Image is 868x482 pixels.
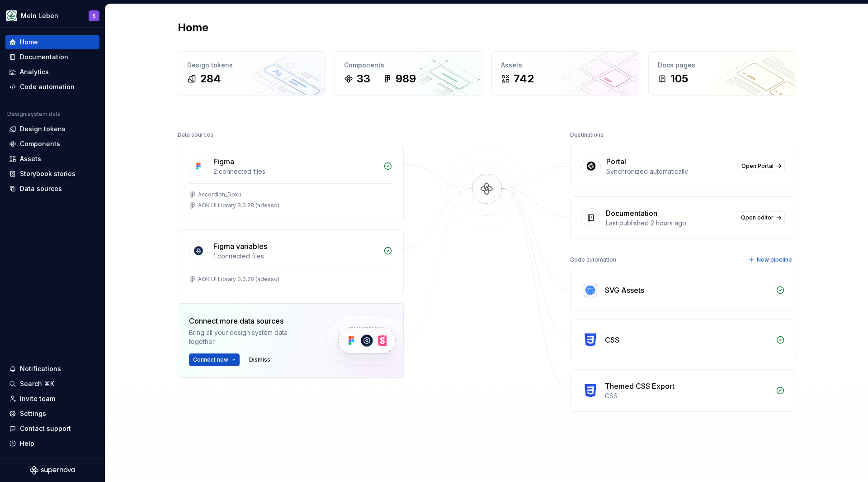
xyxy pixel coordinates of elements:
button: Notifications [5,362,99,376]
a: Assets742 [491,51,639,95]
a: Design tokens284 [178,51,325,95]
div: Destinations [570,129,604,141]
div: Components [20,139,60,148]
div: Settings [20,409,46,418]
div: Data sources [178,129,213,141]
a: Invite team [5,391,99,406]
div: Components [344,61,473,70]
div: CSS [605,391,770,401]
a: Figma2 connected filesAccordion_DokuAOK UI Library 3.0.28 (adesso) [178,145,404,220]
div: CSS [605,334,619,345]
div: Storybook stories [20,169,75,178]
div: AOK UI Library 3.0.28 (adesso) [198,202,279,209]
button: New pipeline [745,253,796,266]
svg: Supernova Logo [30,466,75,475]
a: Code automation [5,80,99,94]
a: Home [5,35,99,49]
div: Figma [213,156,234,167]
span: Dismiss [249,356,270,363]
div: Data sources [20,184,62,193]
span: Open Portal [741,162,774,170]
div: Assets [20,154,41,163]
a: Storybook stories [5,167,99,181]
span: Open editor [741,214,774,221]
div: Code automation [20,82,75,91]
a: Components [5,137,99,151]
div: Contact support [20,424,71,433]
div: Search ⌘K [20,379,54,388]
div: AOK UI Library 3.0.28 (adesso) [198,276,279,283]
a: Open editor [737,211,785,224]
div: Docs pages [658,61,787,70]
div: Connect more data sources [189,315,311,326]
div: Notifications [20,364,61,373]
a: Analytics [5,65,99,79]
a: Docs pages105 [648,51,796,95]
div: Invite team [20,394,55,403]
div: Assets [501,61,630,70]
div: Home [20,38,38,47]
span: New pipeline [757,256,792,263]
span: Connect new [193,356,228,363]
a: Figma variables1 connected filesAOK UI Library 3.0.28 (adesso) [178,229,404,294]
button: Contact support [5,421,99,436]
div: Code automation [570,253,616,266]
div: Analytics [20,67,49,76]
h2: Home [178,20,208,35]
div: Documentation [20,52,68,62]
div: Accordion_Doku [198,191,241,198]
div: Last published 2 hours ago [606,219,731,228]
div: Design tokens [187,61,316,70]
button: Dismiss [245,353,274,366]
div: Help [20,439,34,448]
div: 989 [396,72,416,86]
div: SVG Assets [605,285,644,296]
div: Design tokens [20,124,66,134]
div: Portal [606,156,626,167]
div: Bring all your design system data together. [189,328,311,346]
div: 33 [357,72,370,86]
a: Open Portal [737,160,785,172]
div: Mein Leben [21,11,58,20]
div: 105 [670,72,688,86]
button: Search ⌘K [5,377,99,391]
div: Design system data [7,110,61,118]
a: Assets [5,152,99,166]
div: Themed CSS Export [605,381,675,391]
a: Documentation [5,50,99,64]
a: Components33989 [335,51,482,95]
div: S [93,12,96,19]
button: Help [5,436,99,451]
button: Mein LebenS [2,6,103,25]
div: 742 [514,72,534,86]
div: Figma variables [213,241,267,252]
a: Design tokens [5,122,99,136]
div: 2 connected files [213,167,378,176]
button: Connect new [189,353,240,366]
img: df5db9ef-aba0-4771-bf51-9763b7497661.png [6,10,17,21]
a: Data sources [5,181,99,196]
div: Documentation [606,208,657,219]
div: 1 connected files [213,252,378,261]
a: Settings [5,406,99,421]
div: Synchronized automatically [606,167,732,176]
div: 284 [200,72,221,86]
